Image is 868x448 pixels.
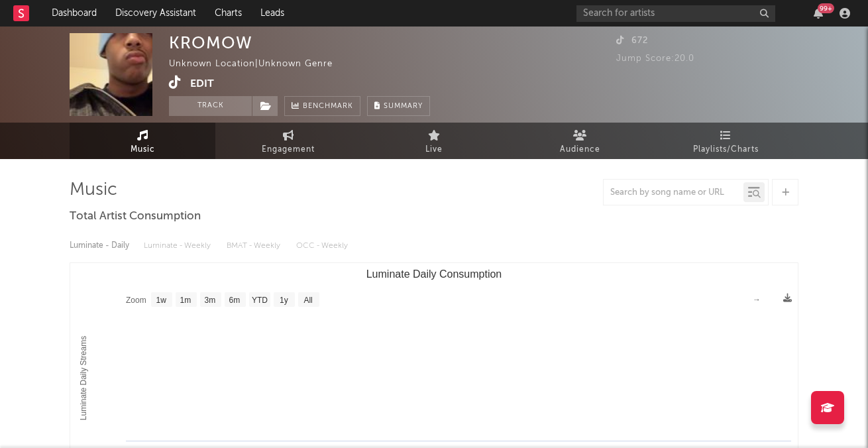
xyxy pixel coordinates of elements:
[753,295,761,304] text: →
[169,33,252,52] div: KROMOW
[361,123,507,159] a: Live
[384,103,423,110] span: Summary
[303,296,312,305] text: All
[693,142,759,158] span: Playlists/Charts
[156,296,167,305] text: 1w
[576,5,775,22] input: Search for artists
[280,296,288,305] text: 1y
[190,76,214,92] button: Edit
[616,36,648,45] span: 672
[814,8,823,19] button: 99+
[131,142,155,158] span: Music
[262,142,315,158] span: Engagement
[604,188,743,198] input: Search by song name or URL
[169,56,348,72] div: Unknown Location | Unknown Genre
[70,209,201,225] span: Total Artist Consumption
[653,123,798,159] a: Playlists/Charts
[169,96,252,116] button: Track
[616,54,694,63] span: Jump Score: 20.0
[818,3,834,13] div: 99 +
[252,296,268,305] text: YTD
[303,99,353,115] span: Benchmark
[425,142,443,158] span: Live
[229,296,241,305] text: 6m
[70,123,215,159] a: Music
[215,123,361,159] a: Engagement
[180,296,191,305] text: 1m
[366,268,502,280] text: Luminate Daily Consumption
[79,336,88,420] text: Luminate Daily Streams
[367,96,430,116] button: Summary
[560,142,600,158] span: Audience
[205,296,216,305] text: 3m
[284,96,360,116] a: Benchmark
[126,296,146,305] text: Zoom
[507,123,653,159] a: Audience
